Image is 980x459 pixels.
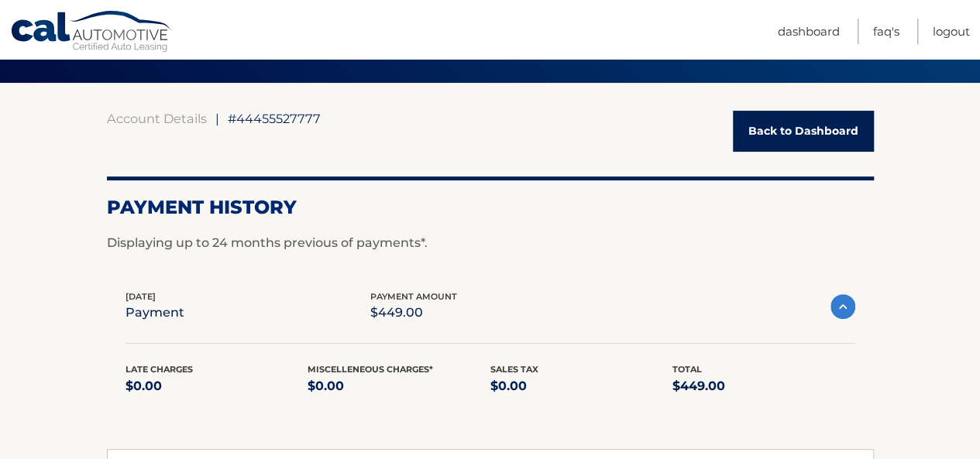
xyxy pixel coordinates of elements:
a: Dashboard [778,19,840,44]
a: Account Details [107,111,207,126]
img: accordion-active.svg [830,294,855,319]
a: Back to Dashboard [733,111,874,152]
a: Logout [933,19,970,44]
a: Cal Automotive [10,10,173,55]
span: payment amount [370,291,457,302]
span: Total [672,364,702,375]
span: Sales Tax [490,364,538,375]
span: | [215,111,219,126]
p: $0.00 [308,375,490,397]
span: #44455527777 [228,111,321,126]
p: payment [126,302,184,324]
p: $0.00 [490,375,673,397]
span: [DATE] [126,291,156,302]
a: FAQ's [873,19,899,44]
p: $449.00 [370,302,457,324]
span: Late Charges [126,364,193,375]
p: $449.00 [672,375,855,397]
p: Displaying up to 24 months previous of payments*. [107,234,874,252]
h2: Payment History [107,196,874,219]
p: $0.00 [126,375,308,397]
span: Miscelleneous Charges* [308,364,433,375]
